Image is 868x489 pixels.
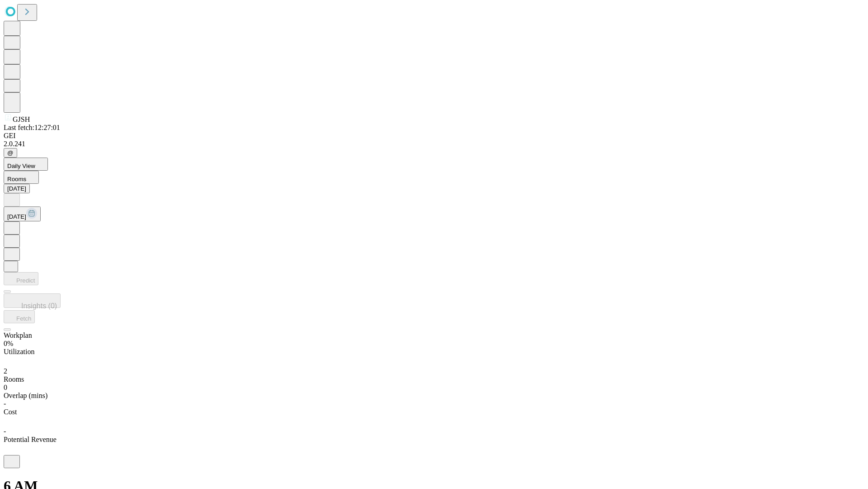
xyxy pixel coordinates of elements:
span: Last fetch: 12:27:01 [4,124,60,131]
button: Fetch [4,310,35,323]
span: 0 [4,384,7,391]
button: @ [4,148,17,158]
span: Daily View [7,163,35,169]
button: Daily View [4,158,48,171]
div: GEI [4,132,864,140]
span: Cost [4,408,17,416]
span: Insights (0) [21,302,57,310]
span: Rooms [7,176,26,182]
button: [DATE] [4,184,30,193]
span: - [4,427,6,435]
span: - [4,400,6,407]
span: Workplan [4,331,32,339]
div: 2.0.241 [4,140,864,148]
span: Overlap (mins) [4,392,47,399]
button: Insights (0) [4,293,61,308]
span: 0% [4,340,13,347]
span: @ [7,149,14,156]
span: 2 [4,367,7,375]
span: Potential Revenue [4,436,57,443]
span: Utilization [4,348,34,355]
span: GJSH [13,115,30,123]
span: [DATE] [7,213,26,220]
button: [DATE] [4,206,41,221]
button: Rooms [4,171,39,184]
button: Predict [4,272,38,285]
span: Rooms [4,375,24,383]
